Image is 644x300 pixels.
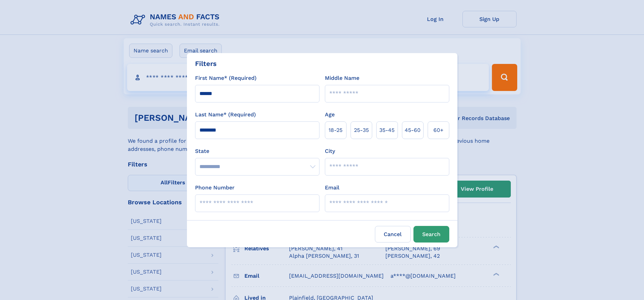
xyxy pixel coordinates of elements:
span: 35‑45 [379,126,395,134]
span: 25‑35 [354,126,369,134]
span: 18‑25 [329,126,342,134]
label: Middle Name [325,74,359,82]
label: State [195,147,319,155]
span: 45‑60 [405,126,421,134]
label: First Name* (Required) [195,74,257,82]
span: 60+ [433,126,444,134]
label: Cancel [375,226,411,243]
label: Email [325,184,339,192]
div: Filters [195,59,217,69]
label: Phone Number [195,184,235,192]
button: Search [413,226,449,243]
label: City [325,147,335,155]
label: Last Name* (Required) [195,111,256,119]
label: Age [325,111,335,119]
